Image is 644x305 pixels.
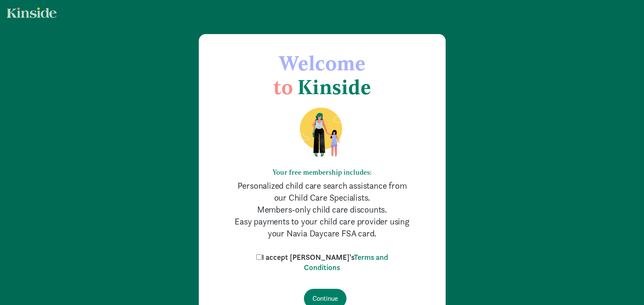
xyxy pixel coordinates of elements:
[256,254,262,260] input: I accept [PERSON_NAME]'sTerms and Conditions
[298,75,371,99] span: Kinside
[233,216,412,239] p: Easy payments to your child care provider using your Navia Daycare FSA card.
[233,180,412,204] p: Personalized child care search assistance from our Child Care Specialists.
[233,204,412,216] p: Members-only child care discounts.
[304,252,388,272] a: Terms and Conditions
[273,75,293,99] span: to
[279,51,366,75] span: Welcome
[254,252,390,273] label: I accept [PERSON_NAME]'s
[7,7,57,18] img: light.svg
[233,168,412,176] h6: Your free membership includes:
[289,107,355,158] img: illustration-mom-daughter.png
